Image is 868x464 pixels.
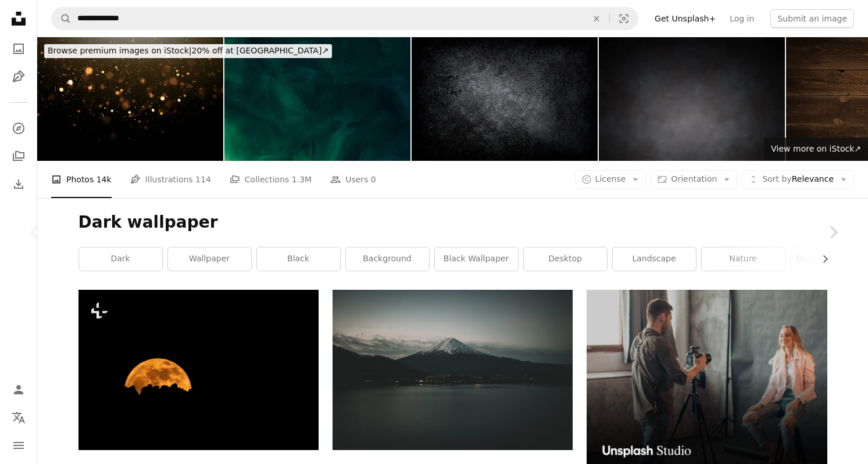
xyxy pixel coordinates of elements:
[610,8,638,30] button: Visual search
[79,247,162,271] a: dark
[230,161,312,198] a: Collections 1.3M
[130,161,211,198] a: Illustrations 114
[330,161,376,198] a: Users 0
[671,174,717,184] span: Orientation
[52,8,72,30] button: Search Unsplash
[762,174,791,184] span: Sort by
[613,247,696,271] a: landscape
[51,7,638,30] form: Find visuals sitewide
[333,290,573,450] img: photo of mountain
[742,170,854,189] button: Sort byRelevance
[7,117,30,140] a: Explore
[7,65,30,88] a: Illustrations
[7,145,30,168] a: Collections
[762,174,834,185] span: Relevance
[764,138,868,161] a: View more on iStock↗
[257,247,340,271] a: black
[702,247,785,271] a: nature
[584,8,609,30] button: Clear
[651,170,737,189] button: Orientation
[292,173,312,186] span: 1.3M
[333,365,573,375] a: photo of mountain
[37,37,339,65] a: Browse premium images on iStock|20% off at [GEOGRAPHIC_DATA]↗
[599,37,785,161] img: Eggplant Background
[7,172,30,196] a: Download History
[648,9,723,28] a: Get Unsplash+
[168,247,251,271] a: wallpaper
[7,378,30,401] a: Log in / Sign up
[723,9,761,28] a: Log in
[770,9,854,28] button: Submit an image
[371,173,376,186] span: 0
[78,364,319,375] a: a full moon is seen in the dark sky
[435,247,518,271] a: black wallpaper
[7,434,30,457] button: Menu
[524,247,607,271] a: desktop
[7,37,30,60] a: Photos
[798,177,868,288] a: Next
[412,37,598,161] img: XXXL dark concrete
[37,37,223,161] img: Golden Bokeh Background
[771,144,861,153] span: View more on iStock ↗
[78,290,319,449] img: a full moon is seen in the dark sky
[575,170,646,189] button: License
[48,46,191,55] span: Browse premium images on iStock |
[346,247,429,271] a: background
[7,406,30,429] button: Language
[78,212,827,233] h1: Dark wallpaper
[48,46,328,55] span: 20% off at [GEOGRAPHIC_DATA] ↗
[224,37,410,161] img: Vapor cloud glitter mist green blue smoke on dark
[595,174,626,184] span: License
[195,173,211,186] span: 114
